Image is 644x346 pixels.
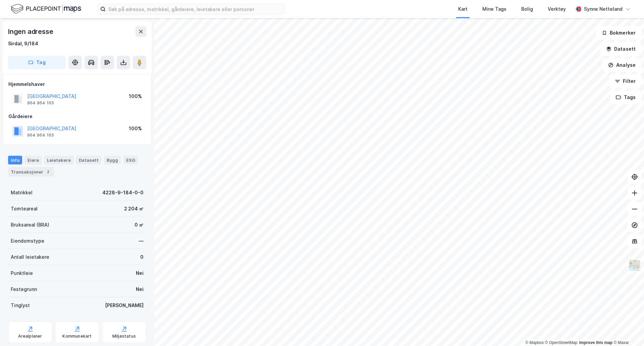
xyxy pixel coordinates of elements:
[11,269,33,277] div: Punktleie
[102,189,144,197] div: 4228-9-184-0-0
[129,92,142,100] div: 100%
[525,340,544,345] a: Mapbox
[11,3,81,15] img: logo.f888ab2527a4732fd821a326f86c7f29.svg
[545,340,578,345] a: OpenStreetMap
[62,334,92,339] div: Kommunekart
[123,156,138,164] div: ESG
[8,56,66,69] button: Tag
[45,168,51,175] div: 2
[106,4,285,14] input: Søk på adresse, matrikkel, gårdeiere, leietakere eller personer
[8,40,38,48] div: Sirdal, 9/184
[135,221,144,229] div: 0 ㎡
[458,5,468,13] div: Kart
[11,253,49,261] div: Antall leietakere
[482,5,506,13] div: Mine Tags
[27,133,54,138] div: 964 964 165
[11,189,33,197] div: Matrikkel
[11,301,30,309] div: Tinglyst
[584,5,623,13] div: Synne Netteland
[105,301,144,309] div: [PERSON_NAME]
[11,205,38,213] div: Tomteareal
[8,156,22,164] div: Info
[136,285,144,293] div: Nei
[25,156,42,164] div: Eiere
[610,314,644,346] iframe: Chat Widget
[8,112,146,120] div: Gårdeiere
[579,340,612,345] a: Improve this map
[610,91,641,104] button: Tags
[610,314,644,346] div: Kontrollprogram for chat
[602,58,641,72] button: Analyse
[18,334,42,339] div: Arealplaner
[76,156,101,164] div: Datasett
[136,269,144,277] div: Nei
[521,5,533,13] div: Bolig
[596,26,641,40] button: Bokmerker
[11,237,44,245] div: Eiendomstype
[548,5,566,13] div: Verktøy
[139,237,144,245] div: —
[104,156,121,164] div: Bygg
[44,156,73,164] div: Leietakere
[11,285,37,293] div: Festegrunn
[112,334,136,339] div: Miljøstatus
[600,42,641,56] button: Datasett
[8,80,146,88] div: Hjemmelshaver
[628,259,641,272] img: Z
[140,253,144,261] div: 0
[8,26,54,37] div: Ingen adresse
[11,221,49,229] div: Bruksareal (BRA)
[27,100,54,106] div: 964 964 165
[609,75,641,88] button: Filter
[129,125,142,133] div: 100%
[8,167,54,177] div: Transaksjoner
[124,205,144,213] div: 2 204 ㎡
